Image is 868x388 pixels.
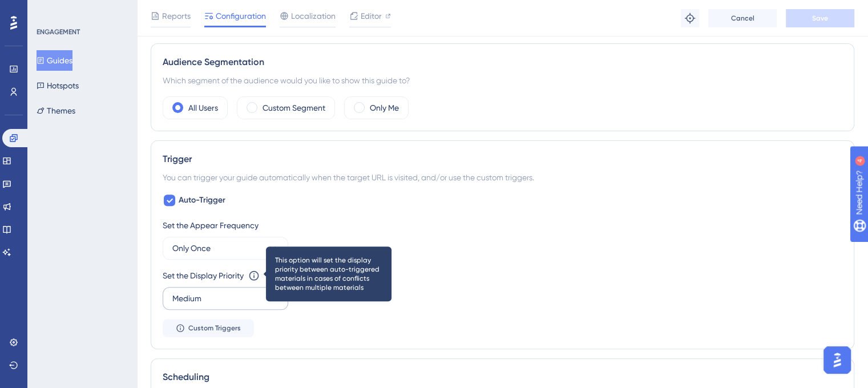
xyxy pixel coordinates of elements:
div: 4 [79,6,83,15]
button: Only Once [163,237,288,260]
div: Audience Segmentation [163,55,842,69]
label: All Users [188,101,218,115]
iframe: UserGuiding AI Assistant Launcher [820,343,854,377]
span: Reports [162,9,191,23]
div: You can trigger your guide automatically when the target URL is visited, and/or use the custom tr... [163,171,842,184]
button: Custom Triggers [163,319,254,337]
span: Localization [291,9,336,23]
span: Editor [361,9,382,23]
label: Only Me [370,101,399,115]
div: Set the Display Priority [163,269,244,282]
button: Save [786,9,854,27]
span: Auto-Trigger [179,193,225,207]
div: Scheduling [163,370,842,384]
span: Save [812,14,828,23]
div: ENGAGEMENT [37,27,80,37]
span: Custom Triggers [188,324,241,333]
span: Medium [172,292,201,305]
div: Which segment of the audience would you like to show this guide to? [163,74,842,87]
button: Cancel [708,9,777,27]
span: Configuration [216,9,266,23]
label: Custom Segment [263,101,325,115]
button: Themes [37,100,75,121]
button: Medium [163,287,288,310]
div: Set the Appear Frequency [163,219,842,232]
span: Need Help? [27,3,71,17]
span: Cancel [731,14,754,23]
button: Guides [37,50,72,71]
div: Trigger [163,152,842,166]
span: Only Once [172,241,211,255]
button: Hotspots [37,75,79,96]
